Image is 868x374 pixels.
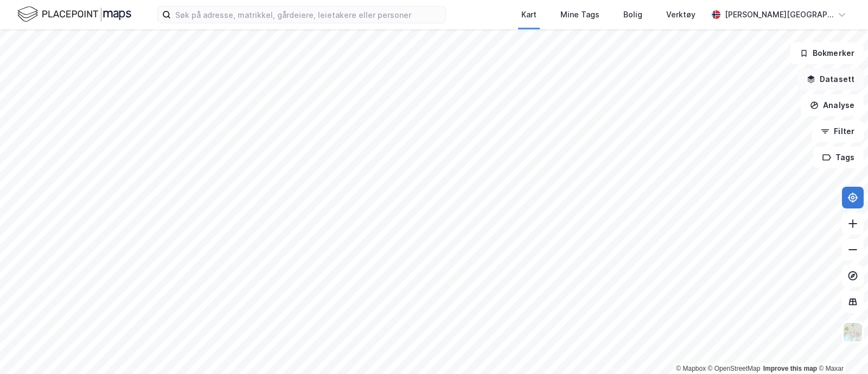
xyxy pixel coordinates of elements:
div: [PERSON_NAME][GEOGRAPHIC_DATA] [725,8,833,21]
div: Kontrollprogram for chat [814,322,868,374]
button: Analyse [801,94,864,116]
iframe: Chat Widget [814,322,868,374]
img: logo.f888ab2527a4732fd821a326f86c7f29.svg [17,5,131,24]
a: Improve this map [763,365,817,372]
div: Mine Tags [560,8,599,21]
a: OpenStreetMap [708,365,761,372]
button: Datasett [797,68,864,90]
button: Bokmerker [790,42,864,64]
div: Kart [521,8,537,21]
input: Søk på adresse, matrikkel, gårdeiere, leietakere eller personer [171,7,445,23]
button: Tags [813,147,864,168]
div: Bolig [623,8,642,21]
a: Mapbox [676,365,706,372]
div: Verktøy [666,8,695,21]
button: Filter [812,121,864,142]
